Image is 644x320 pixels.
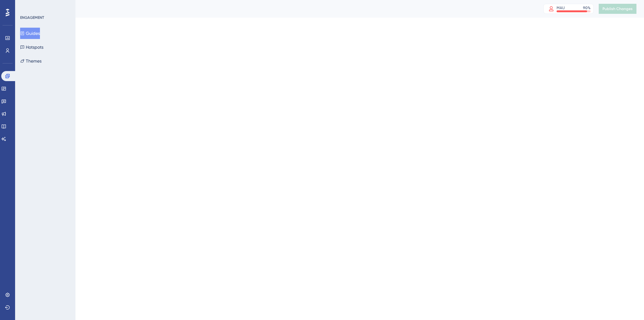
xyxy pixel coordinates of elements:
[599,4,636,14] button: Publish Changes
[20,15,44,20] div: ENGAGEMENT
[20,41,43,53] button: Hotspots
[20,28,40,39] button: Guides
[583,5,591,10] div: 90 %
[557,5,565,10] div: MAU
[602,6,633,11] span: Publish Changes
[20,55,42,67] button: Themes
